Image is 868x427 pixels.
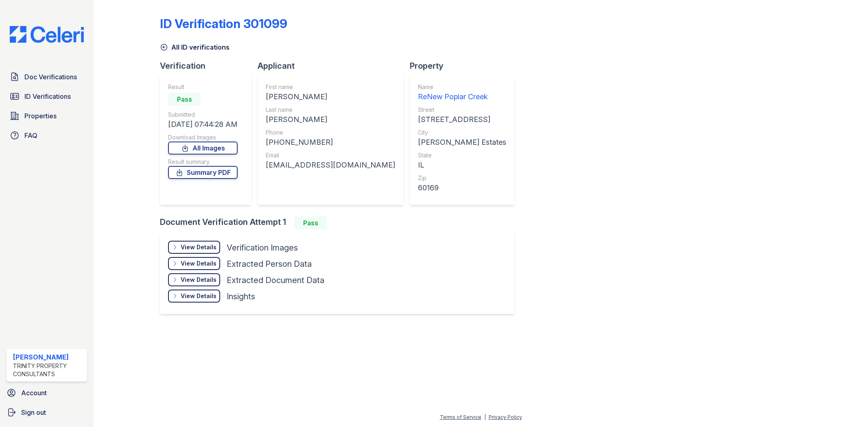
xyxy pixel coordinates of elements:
[160,60,258,72] div: Verification
[266,106,395,114] div: Last name
[7,127,87,144] a: FAQ
[168,142,238,155] a: All Images
[3,26,90,43] img: CE_Logo_Blue-a8612792a0a2168367f1c8372b55b34899dd931a85d93a1a3d3e32e68fde9ad4.png
[227,274,324,286] div: Extracted Document Data
[227,242,298,253] div: Verification Images
[266,159,395,171] div: [EMAIL_ADDRESS][DOMAIN_NAME]
[258,60,410,72] div: Applicant
[294,216,327,229] div: Pass
[418,159,506,171] div: IL
[7,108,87,124] a: Properties
[418,174,506,182] div: Zip
[181,276,216,284] div: View Details
[227,258,312,270] div: Extracted Person Data
[266,129,395,137] div: Phone
[168,133,238,142] div: Download Images
[168,93,201,106] div: Pass
[181,292,216,300] div: View Details
[418,91,506,102] div: ReNew Poplar Creek
[13,352,84,362] div: [PERSON_NAME]
[21,388,47,398] span: Account
[489,414,522,420] a: Privacy Policy
[24,72,77,82] span: Doc Verifications
[168,83,238,91] div: Result
[440,414,481,420] a: Terms of Service
[3,404,90,420] a: Sign out
[21,407,46,417] span: Sign out
[266,114,395,125] div: [PERSON_NAME]
[410,60,521,72] div: Property
[484,414,486,420] div: |
[418,137,506,148] div: [PERSON_NAME] Estates
[168,119,238,130] div: [DATE] 07:44:28 AM
[227,291,255,302] div: Insights
[24,111,57,121] span: Properties
[418,106,506,114] div: Street
[418,151,506,159] div: State
[418,129,506,137] div: City
[418,182,506,194] div: 60169
[160,42,230,52] a: All ID verifications
[160,16,287,31] div: ID Verification 301099
[418,83,506,102] a: Name ReNew Poplar Creek
[418,114,506,125] div: [STREET_ADDRESS]
[24,91,71,101] span: ID Verifications
[168,111,238,119] div: Submitted
[7,69,87,85] a: Doc Verifications
[266,83,395,91] div: First name
[266,137,395,148] div: [PHONE_NUMBER]
[13,362,84,378] div: Trinity Property Consultants
[7,88,87,105] a: ID Verifications
[266,91,395,102] div: [PERSON_NAME]
[181,259,216,268] div: View Details
[168,166,238,179] a: Summary PDF
[168,158,238,166] div: Result summary
[266,151,395,159] div: Email
[160,216,521,229] div: Document Verification Attempt 1
[3,385,90,401] a: Account
[418,83,506,91] div: Name
[24,131,37,140] span: FAQ
[181,243,216,251] div: View Details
